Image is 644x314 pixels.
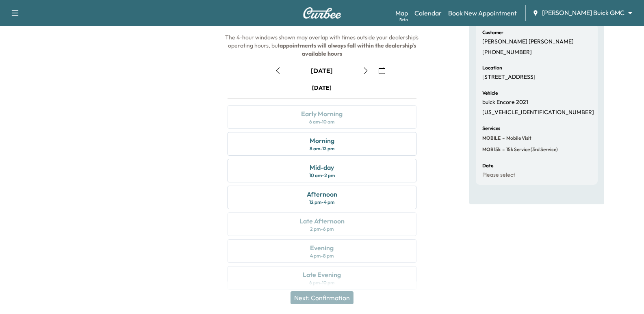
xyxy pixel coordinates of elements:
[225,9,420,57] span: The arrival window the night before the service date. The 4-hour windows shown may overlap with t...
[395,8,408,18] a: MapBeta
[309,172,335,179] div: 10 am - 2 pm
[399,17,408,23] div: Beta
[310,145,334,152] div: 8 am - 12 pm
[311,66,333,75] div: [DATE]
[280,42,417,57] b: appointments will always fall within the dealership's available hours
[482,38,574,45] p: [PERSON_NAME] [PERSON_NAME]
[312,84,332,92] div: [DATE]
[482,99,528,106] p: buick Encore 2021
[482,49,532,56] p: [PHONE_NUMBER]
[501,134,505,142] span: -
[482,74,536,81] p: [STREET_ADDRESS]
[482,65,502,70] h6: Location
[482,135,501,141] span: MOBILE
[310,136,334,145] div: Morning
[482,126,500,131] h6: Services
[501,145,505,154] span: -
[482,146,501,153] span: MOB15k
[414,8,442,18] a: Calendar
[482,171,515,179] p: Please select
[307,189,337,199] div: Afternoon
[482,30,503,35] h6: Customer
[482,163,493,168] h6: Date
[309,199,334,206] div: 12 pm - 4 pm
[310,162,334,172] div: Mid-day
[505,135,531,141] span: Mobile Visit
[482,109,594,116] p: [US_VEHICLE_IDENTIFICATION_NUMBER]
[303,7,342,19] img: Curbee Logo
[542,8,624,17] span: [PERSON_NAME] Buick GMC
[505,146,558,153] span: 15k Service (3rd Service)
[482,91,498,95] h6: Vehicle
[448,8,517,18] a: Book New Appointment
